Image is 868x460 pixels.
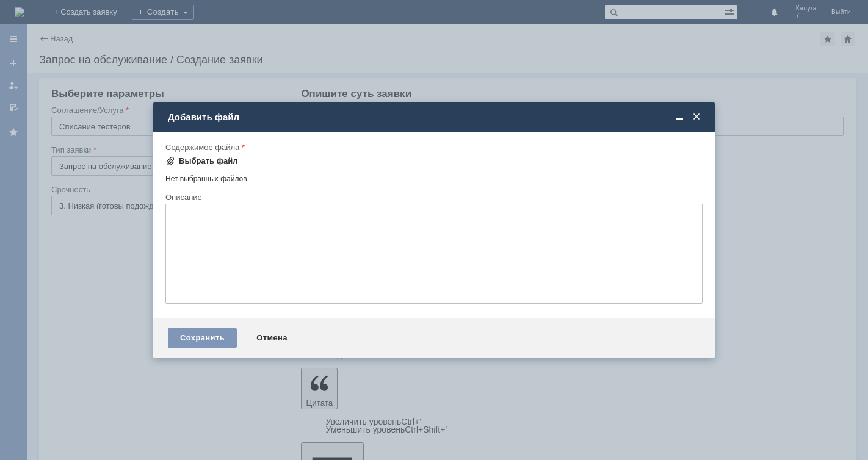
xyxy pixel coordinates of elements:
[673,112,685,123] span: Свернуть (Ctrl + M)
[5,5,178,54] div: Добрый день! Спишите пожалуйста плохие и просроченые тестеры. По возможности пришлите новые. [GEO...
[165,193,700,201] div: Описание
[165,143,700,151] div: Содержимое файла
[168,112,703,123] div: Добавить файл
[690,112,703,123] span: Закрыть
[179,156,238,166] div: Выбрать файл
[165,170,703,184] div: Нет выбранных файлов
